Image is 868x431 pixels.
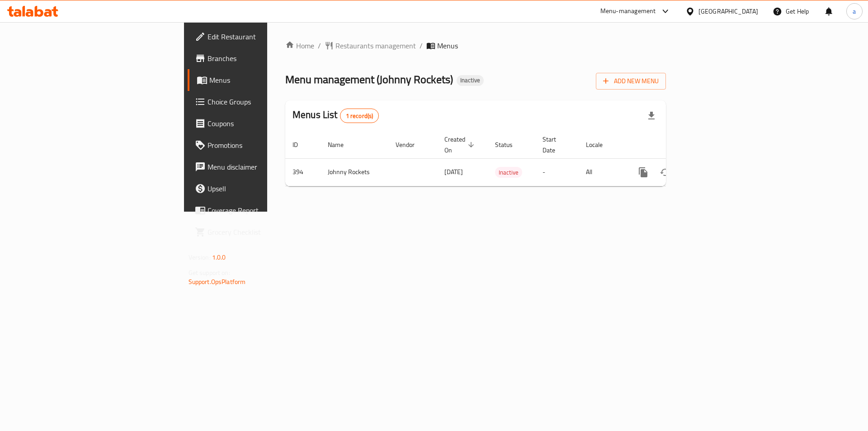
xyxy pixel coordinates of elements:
[189,251,211,263] span: Version:
[542,134,568,156] span: Start Date
[208,205,322,216] span: Coverage Report
[208,161,322,172] span: Menu disclaimer
[396,139,426,150] span: Vendor
[285,69,453,90] span: Menu management ( Johnny Rockets )
[596,73,666,90] button: Add New Menu
[444,134,477,156] span: Created On
[437,40,458,51] span: Menus
[625,131,726,159] th: Actions
[495,139,524,150] span: Status
[335,40,416,51] span: Restaurants management
[600,6,656,17] div: Menu-management
[188,69,329,91] a: Menus
[420,40,423,51] li: /
[321,158,388,186] td: Johnny Rockets
[208,118,322,129] span: Coupons
[188,134,329,156] a: Promotions
[328,139,355,150] span: Name
[444,166,463,178] span: [DATE]
[188,47,329,69] a: Branches
[188,221,329,243] a: Grocery Checklist
[292,108,379,123] h2: Menus List
[189,276,246,288] a: Support.OpsPlatform
[632,161,654,183] button: more
[208,96,322,107] span: Choice Groups
[212,251,226,263] span: 1.0.0
[603,76,659,87] span: Add New Menu
[189,267,230,279] span: Get support on:
[208,53,322,64] span: Branches
[325,40,416,51] a: Restaurants management
[457,76,484,84] span: Inactive
[340,109,379,123] div: Total records count
[208,227,322,237] span: Grocery Checklist
[285,131,726,186] table: enhanced table
[457,75,484,86] div: Inactive
[188,178,329,199] a: Upsell
[586,139,614,150] span: Locale
[209,75,322,85] span: Menus
[641,105,662,127] div: Export file
[654,161,676,183] button: Change Status
[188,199,329,221] a: Coverage Report
[188,26,329,47] a: Edit Restaurant
[285,40,666,51] nav: breadcrumb
[535,158,579,186] td: -
[208,31,322,42] span: Edit Restaurant
[188,156,329,178] a: Menu disclaimer
[495,167,522,178] span: Inactive
[853,6,856,16] span: a
[579,158,625,186] td: All
[340,112,379,120] span: 1 record(s)
[698,6,758,16] div: [GEOGRAPHIC_DATA]
[208,140,322,151] span: Promotions
[188,113,329,134] a: Coupons
[208,183,322,194] span: Upsell
[188,91,329,113] a: Choice Groups
[292,139,310,150] span: ID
